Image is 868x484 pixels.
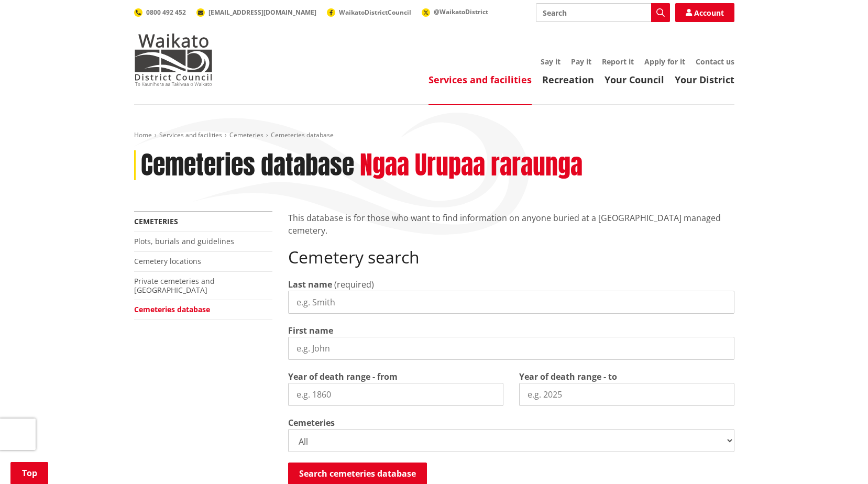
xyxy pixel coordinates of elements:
[134,8,186,17] a: 0800 492 452
[334,279,374,290] span: (required)
[134,276,215,295] a: Private cemeteries and [GEOGRAPHIC_DATA]
[141,150,354,181] h1: Cemeteries database
[536,3,670,22] input: Search input
[288,337,734,360] input: e.g. John
[288,247,734,267] h2: Cemetery search
[541,57,561,67] a: Say it
[519,370,617,383] label: Year of death range - to
[271,130,334,139] span: Cemeteries database
[134,236,234,246] a: Plots, burials and guidelines
[675,73,734,86] a: Your District
[605,73,664,86] a: Your Council
[288,278,332,291] label: Last name
[208,8,316,17] span: [EMAIL_ADDRESS][DOMAIN_NAME]
[644,57,685,67] a: Apply for it
[288,383,503,406] input: e.g. 1860
[428,73,532,86] a: Services and facilities
[434,7,488,16] span: @WaikatoDistrict
[288,212,734,237] p: This database is for those who want to find information on anyone buried at a [GEOGRAPHIC_DATA] m...
[542,73,594,86] a: Recreation
[196,8,316,17] a: [EMAIL_ADDRESS][DOMAIN_NAME]
[288,324,333,337] label: First name
[159,130,222,139] a: Services and facilities
[602,57,634,67] a: Report it
[134,216,178,226] a: Cemeteries
[327,8,411,17] a: WaikatoDistrictCouncil
[134,34,213,86] img: Waikato District Council - Te Kaunihera aa Takiwaa o Waikato
[134,256,201,266] a: Cemetery locations
[519,383,734,406] input: e.g. 2025
[288,291,734,314] input: e.g. Smith
[10,462,48,484] a: Top
[288,416,335,429] label: Cemeteries
[288,370,398,383] label: Year of death range - from
[422,7,488,16] a: @WaikatoDistrict
[134,130,152,139] a: Home
[146,8,186,17] span: 0800 492 452
[571,57,591,67] a: Pay it
[339,8,411,17] span: WaikatoDistrictCouncil
[360,150,583,181] h2: Ngaa Urupaa raraunga
[134,131,734,140] nav: breadcrumb
[675,3,734,22] a: Account
[229,130,263,139] a: Cemeteries
[134,304,210,314] a: Cemeteries database
[696,57,734,67] a: Contact us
